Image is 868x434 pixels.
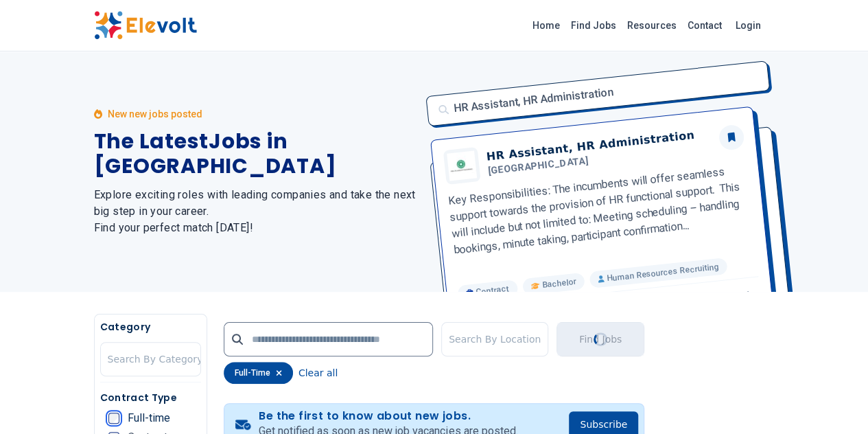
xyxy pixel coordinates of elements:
[100,320,201,334] h5: Category
[622,14,682,36] a: Resources
[94,11,197,40] img: Elevolt
[682,14,727,36] a: Contact
[128,413,170,424] span: Full-time
[527,14,565,36] a: Home
[108,107,202,121] p: New new jobs posted
[556,322,644,356] button: Find JobsLoading...
[94,129,418,179] h1: The Latest Jobs in [GEOGRAPHIC_DATA]
[565,14,622,36] a: Find Jobs
[727,12,769,39] a: Login
[298,362,338,384] button: Clear all
[108,413,119,424] input: Full-time
[94,187,418,236] h2: Explore exciting roles with leading companies and take the next big step in your career. Find you...
[591,330,609,348] div: Loading...
[259,409,517,423] h4: Be the first to know about new jobs.
[100,391,201,404] h5: Contract Type
[799,368,868,434] iframe: Chat Widget
[224,362,293,384] div: full-time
